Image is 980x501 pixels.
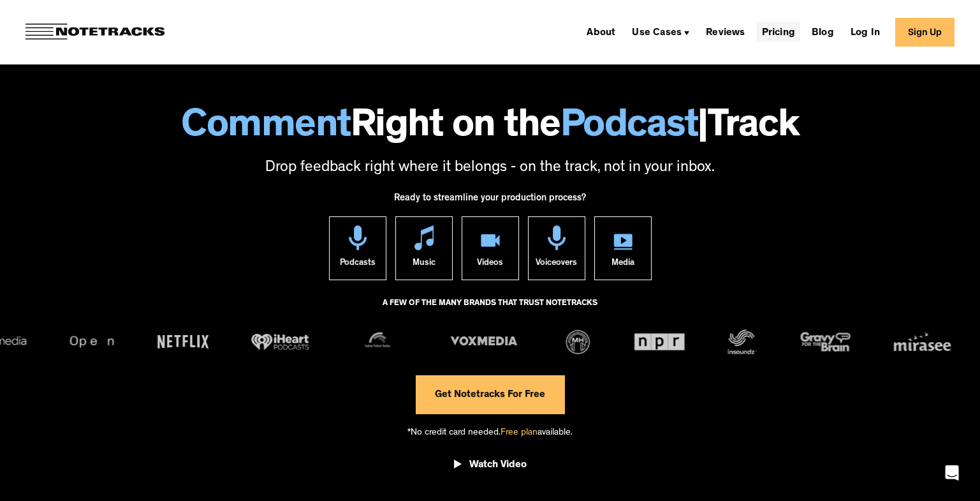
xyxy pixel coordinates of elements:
[13,158,967,179] p: Drop feedback right where it belongs - on the track, not in your inbox.
[181,108,351,148] span: Comment
[581,22,620,42] a: About
[895,18,954,47] a: Sign Up
[536,250,577,280] div: Voiceovers
[454,449,527,485] a: open lightbox
[501,428,538,438] span: Free plan
[340,250,376,280] div: Podcasts
[594,216,652,280] a: Media
[329,216,386,280] a: Podcasts
[462,216,519,280] a: Videos
[383,293,597,327] div: A FEW OF THE MANY BRANDS THAT TRUST NOTETRACKS
[757,22,800,42] a: Pricing
[937,458,967,488] div: Open Intercom Messenger
[13,108,967,148] h1: Right on the Track
[413,250,435,280] div: Music
[627,22,694,42] div: Use Cases
[701,22,750,42] a: Reviews
[395,216,453,280] a: Music
[477,250,503,280] div: Videos
[698,108,708,148] span: |
[469,459,527,472] div: Watch Video
[845,22,885,42] a: Log In
[560,108,698,148] span: Podcast
[632,28,682,38] div: Use Cases
[394,186,586,216] div: Ready to streamline your production process?
[528,216,585,280] a: Voiceovers
[611,250,634,280] div: Media
[807,22,839,42] a: Blog
[416,375,564,414] a: Get Notetracks For Free
[407,414,573,450] div: *No credit card needed. available.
